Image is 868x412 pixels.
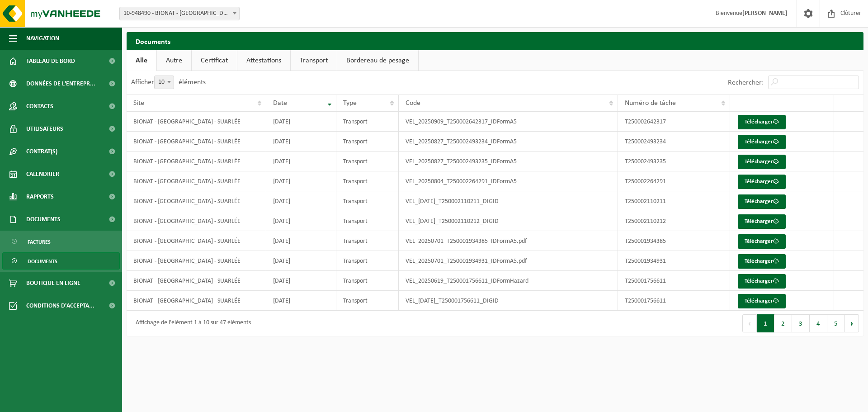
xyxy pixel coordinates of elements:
a: Télécharger [738,115,786,129]
td: T250001934385 [618,231,730,251]
a: Attestations [237,50,290,71]
span: Numéro de tâche [625,99,676,107]
td: BIONAT - [GEOGRAPHIC_DATA] - SUARLÉE [127,191,266,211]
td: VEL_20250701_T250001934385_IDFormA5.pdf [399,231,618,251]
td: [DATE] [266,191,336,211]
span: Calendrier [26,163,59,185]
button: Next [845,314,859,332]
button: 2 [774,314,792,332]
td: BIONAT - [GEOGRAPHIC_DATA] - SUARLÉE [127,132,266,152]
td: T250001756611 [618,291,730,311]
td: VEL_20250619_T250001756611_IDFormHazard [399,271,618,291]
td: T250002493235 [618,152,730,171]
td: T250001756611 [618,271,730,291]
td: Transport [336,152,399,171]
span: Factures [28,233,51,251]
td: VEL_20250827_T250002493235_IDFormA5 [399,152,618,171]
td: [DATE] [266,231,336,251]
td: BIONAT - [GEOGRAPHIC_DATA] - SUARLÉE [127,231,266,251]
span: Données de l'entrepr... [26,72,95,95]
td: Transport [336,231,399,251]
td: BIONAT - [GEOGRAPHIC_DATA] - SUARLÉE [127,251,266,271]
span: Utilisateurs [26,118,63,140]
a: Télécharger [738,175,786,189]
td: BIONAT - [GEOGRAPHIC_DATA] - SUARLÉE [127,291,266,311]
span: Code [406,99,420,107]
button: 5 [827,314,845,332]
td: BIONAT - [GEOGRAPHIC_DATA] - SUARLÉE [127,112,266,132]
a: Télécharger [738,135,786,149]
td: T250002642317 [618,112,730,132]
strong: [PERSON_NAME] [742,10,788,17]
td: VEL_20250804_T250002264291_IDFormA5 [399,171,618,191]
td: T250002110212 [618,211,730,231]
button: 4 [810,314,827,332]
td: BIONAT - [GEOGRAPHIC_DATA] - SUARLÉE [127,271,266,291]
label: Rechercher: [728,79,764,86]
span: 10 [154,76,174,89]
span: Date [273,99,287,107]
label: Afficher éléments [131,79,206,86]
a: Alle [127,50,156,71]
td: Transport [336,132,399,152]
td: [DATE] [266,171,336,191]
a: Documents [2,252,120,270]
a: Télécharger [738,294,786,308]
td: Transport [336,112,399,132]
a: Télécharger [738,194,786,209]
td: VEL_20250827_T250002493234_IDFormA5 [399,132,618,152]
a: Factures [2,233,120,250]
td: Transport [336,191,399,211]
td: [DATE] [266,211,336,231]
td: BIONAT - [GEOGRAPHIC_DATA] - SUARLÉE [127,211,266,231]
span: Contrat(s) [26,140,57,163]
td: Transport [336,291,399,311]
span: Contacts [26,95,53,118]
td: [DATE] [266,132,336,152]
td: Transport [336,211,399,231]
span: Type [343,99,357,107]
h2: Documents [127,32,863,50]
td: BIONAT - [GEOGRAPHIC_DATA] - SUARLÉE [127,152,266,171]
button: 3 [792,314,810,332]
td: Transport [336,251,399,271]
span: Conditions d'accepta... [26,294,94,317]
td: VEL_[DATE]_T250002110212_DIGID [399,211,618,231]
a: Bordereau de pesage [337,50,418,71]
div: Affichage de l'élément 1 à 10 sur 47 éléments [131,315,251,331]
button: 1 [757,314,774,332]
span: Navigation [26,27,59,50]
a: Autre [157,50,191,71]
td: [DATE] [266,291,336,311]
td: T250001934931 [618,251,730,271]
span: Rapports [26,185,54,208]
a: Télécharger [738,234,786,249]
span: 10-948490 - BIONAT - NAMUR - SUARLÉE [119,7,240,20]
td: VEL_20250909_T250002642317_IDFormA5 [399,112,618,132]
a: Télécharger [738,254,786,269]
td: VEL_20250701_T250001934931_IDFormA5.pdf [399,251,618,271]
span: Documents [28,253,57,270]
td: [DATE] [266,112,336,132]
a: Transport [291,50,337,71]
span: Tableau de bord [26,50,75,72]
a: Télécharger [738,155,786,169]
a: Certificat [192,50,237,71]
td: BIONAT - [GEOGRAPHIC_DATA] - SUARLÉE [127,171,266,191]
span: 10-948490 - BIONAT - NAMUR - SUARLÉE [120,7,239,20]
td: Transport [336,171,399,191]
td: T250002493234 [618,132,730,152]
span: Boutique en ligne [26,272,80,294]
td: Transport [336,271,399,291]
span: Site [133,99,144,107]
a: Télécharger [738,274,786,289]
td: [DATE] [266,271,336,291]
span: Documents [26,208,61,231]
td: T250002110211 [618,191,730,211]
td: [DATE] [266,251,336,271]
td: T250002264291 [618,171,730,191]
td: [DATE] [266,152,336,171]
a: Télécharger [738,214,786,229]
td: VEL_[DATE]_T250002110211_DIGID [399,191,618,211]
td: VEL_[DATE]_T250001756611_DIGID [399,291,618,311]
